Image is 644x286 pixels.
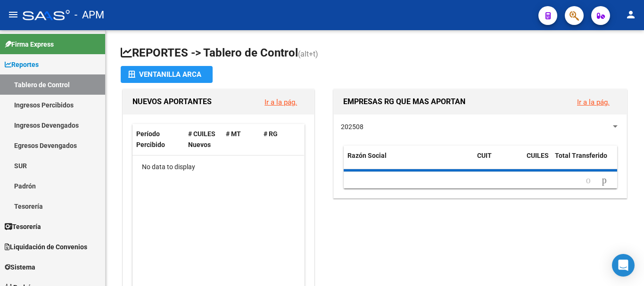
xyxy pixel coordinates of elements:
[551,146,617,177] datatable-header-cell: Total Transferido
[264,130,278,138] span: # RG
[184,124,222,155] datatable-header-cell: # CUILES Nuevos
[298,49,318,58] span: (alt+t)
[128,66,205,83] div: Ventanilla ARCA
[343,97,465,106] span: EMPRESAS RG QUE MAS APORTAN
[344,146,473,177] datatable-header-cell: Razón Social
[612,254,635,277] div: Open Intercom Messenger
[188,130,215,148] span: # CUILES Nuevos
[5,262,35,272] span: Sistema
[347,152,387,159] span: Razón Social
[132,97,212,106] span: NUEVOS APORTANTES
[257,93,305,111] button: Ir a la pág.
[222,124,260,155] datatable-header-cell: # MT
[5,242,87,252] span: Liquidación de Convenios
[625,9,636,20] mat-icon: person
[5,221,41,232] span: Tesorería
[473,146,523,177] datatable-header-cell: CUIT
[264,98,297,106] a: Ir a la pág.
[555,152,607,159] span: Total Transferido
[477,152,492,159] span: CUIT
[132,124,184,155] datatable-header-cell: Período Percibido
[5,39,54,49] span: Firma Express
[121,45,629,62] h1: REPORTES -> Tablero de Control
[136,130,165,148] span: Período Percibido
[341,123,363,131] span: 202508
[8,9,19,20] mat-icon: menu
[5,59,39,70] span: Reportes
[121,66,213,83] button: Ventanilla ARCA
[582,175,595,186] a: go to previous page
[74,5,104,25] span: - APM
[598,175,611,186] a: go to next page
[570,93,617,111] button: Ir a la pág.
[132,155,304,179] div: No data to display
[260,124,297,155] datatable-header-cell: # RG
[577,98,610,106] a: Ir a la pág.
[523,146,551,177] datatable-header-cell: CUILES
[527,152,549,159] span: CUILES
[226,130,241,138] span: # MT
